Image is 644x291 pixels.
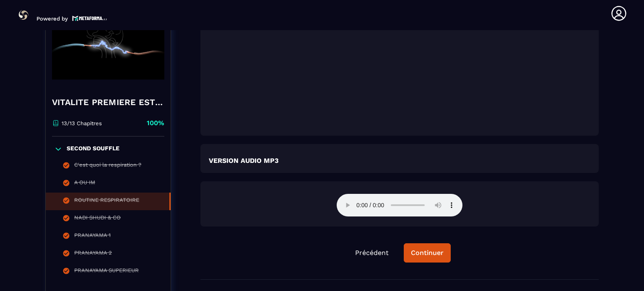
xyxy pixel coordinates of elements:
p: Powered by [36,15,68,22]
p: 13/13 Chapitres [62,120,102,126]
img: logo-branding [17,8,30,22]
p: SECOND SOUFFLE [67,145,119,153]
div: PRANAYAMA SUPERIEUR [74,267,139,276]
img: banner [52,6,164,90]
strong: VERSION AUDIO MP3 [209,157,278,165]
div: C'est quoi la respiration ? [74,162,141,171]
div: ROUTINE RESPIRATOIRE [74,197,139,206]
button: Continuer [404,243,451,263]
div: Continuer [411,249,444,257]
p: 100% [147,118,164,128]
div: PRANAYAMA 1 [74,232,111,241]
img: logo [72,15,107,22]
h4: VITALITE PREMIERE ESTRELLA [52,96,164,108]
button: Précédent [348,244,395,262]
div: NADI SHUDI & CO [74,214,121,224]
div: PRANAYAMA 2 [74,250,112,259]
div: A OU IM [74,179,95,188]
